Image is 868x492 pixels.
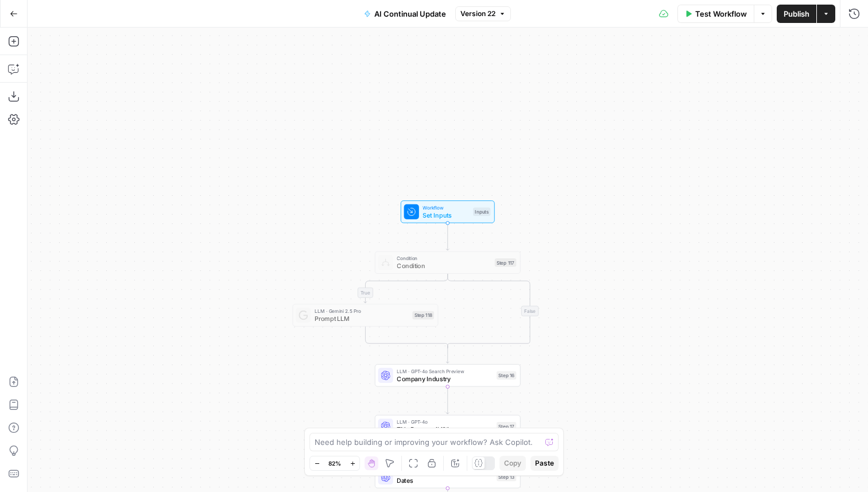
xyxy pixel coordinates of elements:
span: Set Inputs [423,210,469,219]
g: Edge from step_117 to step_118 [364,274,448,303]
button: Test Workflow [677,5,754,23]
div: Step 17 [497,422,516,431]
span: Publish [784,8,809,20]
span: Prompt LLM [315,314,409,323]
g: Edge from step_16 to step_17 [446,387,449,414]
button: Publish [777,5,816,23]
button: AI Continual Update [357,5,453,23]
span: Paste [535,458,554,468]
span: Dates [397,475,493,485]
div: Step 118 [412,311,434,320]
span: 82% [328,459,341,468]
span: Condition [397,254,491,262]
span: LLM · Gemini 2.5 Pro [315,307,409,315]
button: Copy [499,456,526,471]
div: Step 16 [497,371,516,380]
button: Paste [530,456,559,471]
span: AI Continual Update [374,8,446,20]
div: LLM · GPT-4o Search PreviewCompany IndustryStep 16 [375,364,521,386]
div: Step 13 [497,472,516,481]
span: LLM · GPT-4o [397,418,493,425]
div: LLM · Gemini 2.5 ProPrompt LLMStep 118 [292,304,438,326]
span: Condition [397,261,491,270]
div: Inputs [473,208,490,216]
span: Title Responsibilities [397,425,493,434]
g: Edge from step_118 to step_117-conditional-end [365,327,447,348]
g: Edge from start to step_117 [446,223,449,251]
span: Copy [504,458,521,468]
g: Edge from step_117-conditional-end to step_16 [446,346,449,363]
div: Step 117 [495,258,517,267]
span: Version 22 [460,9,495,19]
button: Version 22 [455,6,511,21]
div: LLM · GPT-4o Search PreviewDatesStep 13 [375,466,521,488]
span: Workflow [423,204,469,211]
span: LLM · GPT-4o Search Preview [397,367,493,375]
div: ConditionConditionStep 117 [375,251,521,274]
span: Company Industry [397,374,493,383]
div: WorkflowSet InputsInputs [375,200,521,223]
div: LLM · GPT-4oTitle ResponsibilitiesStep 17 [375,415,521,437]
g: Edge from step_117 to step_117-conditional-end [448,274,530,348]
span: Test Workflow [695,8,747,20]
